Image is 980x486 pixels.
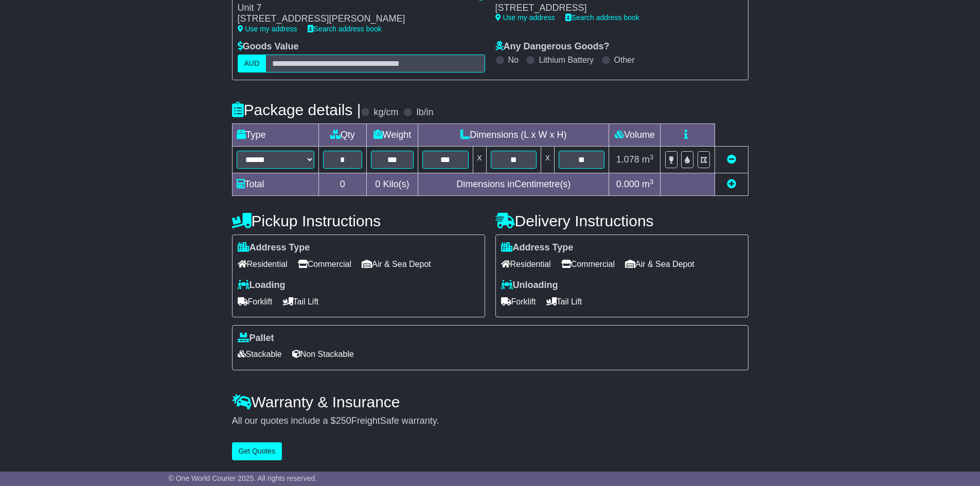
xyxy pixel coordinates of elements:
span: Stackable [238,346,282,362]
h4: Warranty & Insurance [232,393,749,410]
span: Air & Sea Depot [362,256,431,272]
span: Residential [238,256,288,272]
div: All our quotes include a $ FreightSafe warranty. [232,416,749,427]
label: Address Type [501,242,574,254]
td: Type [232,124,318,147]
td: Dimensions in Centimetre(s) [418,173,609,196]
label: Any Dangerous Goods? [495,41,610,52]
a: Add new item [727,179,736,189]
h4: Pickup Instructions [232,212,485,229]
sup: 3 [650,153,654,161]
label: kg/cm [373,107,398,118]
span: Commercial [561,256,615,272]
span: 0.000 [616,179,639,189]
span: Forklift [501,294,536,310]
button: Get Quotes [232,442,282,460]
label: AUD [238,55,266,73]
sup: 3 [650,178,654,186]
a: Search address book [308,25,382,33]
span: 0 [375,179,380,189]
a: Use my address [238,25,297,33]
label: Address Type [238,242,310,254]
span: m [642,154,654,165]
a: Search address book [565,13,639,22]
label: Other [614,55,635,65]
td: 0 [318,173,366,196]
td: Weight [366,124,418,147]
span: © One World Courier 2025. All rights reserved. [169,474,317,482]
label: No [508,55,519,65]
span: Tail Lift [283,294,319,310]
span: Residential [501,256,551,272]
label: Pallet [238,333,274,344]
label: Goods Value [238,41,299,52]
td: Kilo(s) [366,173,418,196]
div: [STREET_ADDRESS] [495,3,733,14]
td: Qty [318,124,366,147]
td: x [473,147,486,173]
span: Tail Lift [546,294,582,310]
span: m [642,179,654,189]
a: Remove this item [727,154,736,165]
span: 250 [336,416,351,426]
td: Dimensions (L x W x H) [418,124,609,147]
span: Forklift [238,294,273,310]
div: [STREET_ADDRESS][PERSON_NAME] [238,13,466,25]
label: Loading [238,280,286,291]
label: lb/in [416,107,433,118]
span: Air & Sea Depot [625,256,694,272]
label: Lithium Battery [539,55,594,65]
h4: Package details | [232,101,361,118]
td: x [541,147,555,173]
span: Commercial [298,256,351,272]
h4: Delivery Instructions [495,212,749,229]
label: Unloading [501,280,558,291]
span: Non Stackable [292,346,354,362]
td: Volume [609,124,661,147]
span: 1.078 [616,154,639,165]
div: Unit 7 [238,3,466,14]
td: Total [232,173,318,196]
a: Use my address [495,13,555,22]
